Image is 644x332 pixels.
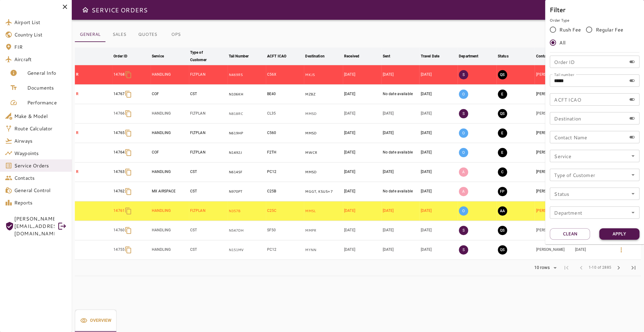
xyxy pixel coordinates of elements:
span: All [559,39,565,46]
button: Apply [599,228,639,240]
button: Open [629,170,637,179]
button: Open [629,208,637,217]
button: Clean [550,228,590,240]
p: Order Type [550,18,639,23]
label: Tail number [554,72,574,77]
button: Open [629,189,637,198]
div: rushFeeOrder [550,23,639,49]
h6: Filter [550,5,639,15]
span: Rush Fee [559,26,581,33]
span: Regular Fee [595,26,623,33]
button: Open [629,152,637,160]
